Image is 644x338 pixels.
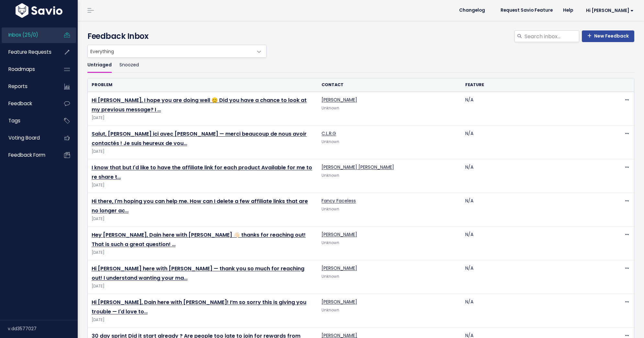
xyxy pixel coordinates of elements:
[461,260,605,294] td: N/A
[8,117,20,124] span: Tags
[92,231,306,248] a: Hey [PERSON_NAME], Dain here with [PERSON_NAME] 👋🏻 thanks for reaching out! That is such a great ...
[322,139,339,144] span: Unknown
[92,130,307,147] a: Salut, [PERSON_NAME] ici avec [PERSON_NAME] — merci beaucoup de nous avoir contactés ! Je suis he...
[461,193,605,227] td: N/A
[92,299,306,315] a: Hi [PERSON_NAME], Dain here with [PERSON_NAME]! I’m so sorry this is giving you trouble — I'd lov...
[8,152,45,158] span: Feedback form
[524,30,579,42] input: Search inbox...
[119,58,139,73] a: Snoozed
[92,96,307,113] a: Hi [PERSON_NAME], I hope you are doing well 😊 Did you have a chance to look at my previous messag...
[87,58,112,73] a: Untriaged
[92,317,314,323] span: [DATE]
[92,197,308,214] a: Hi there, I'm hoping you can help me. How can I delete a few affiliate links that are no longer ac…
[87,58,634,73] ul: Filter feature requests
[92,148,314,155] span: [DATE]
[461,159,605,193] td: N/A
[461,227,605,260] td: N/A
[461,294,605,328] td: N/A
[2,96,54,111] a: Feedback
[92,265,304,282] a: Hi [PERSON_NAME] here with [PERSON_NAME] — thank you so much for reaching out! I understand wanti...
[322,130,336,137] a: C.L.R.G
[8,320,78,337] div: v.dd3577027
[318,78,461,92] th: Contact
[322,96,357,103] a: [PERSON_NAME]
[88,78,318,92] th: Problem
[322,231,357,238] a: [PERSON_NAME]
[8,134,40,141] span: Voting Board
[578,6,639,16] a: Hi [PERSON_NAME]
[2,79,54,94] a: Reports
[461,126,605,159] td: N/A
[92,283,314,290] span: [DATE]
[2,130,54,145] a: Voting Board
[8,31,38,38] span: Inbox (25/0)
[2,113,54,128] a: Tags
[8,83,28,90] span: Reports
[2,28,54,42] a: Inbox (25/0)
[322,274,339,279] span: Unknown
[322,164,394,170] a: [PERSON_NAME] [PERSON_NAME]
[92,182,314,189] span: [DATE]
[92,164,312,181] a: I know that but I'd like to have the affiliate link for each product Available for me to re share t…
[2,148,54,163] a: Feedback form
[322,197,356,204] a: Fancy Faceless
[322,173,339,178] span: Unknown
[92,115,314,121] span: [DATE]
[582,30,634,42] a: New Feedback
[558,6,578,15] a: Help
[8,66,35,73] span: Roadmaps
[495,6,558,15] a: Request Savio Feature
[461,92,605,126] td: N/A
[92,249,314,256] span: [DATE]
[88,45,253,57] span: Everything
[14,3,64,18] img: logo-white.9d6f32f41409.svg
[2,45,54,60] a: Feature Requests
[8,100,32,107] span: Feedback
[322,265,357,271] a: [PERSON_NAME]
[2,62,54,77] a: Roadmaps
[87,45,266,58] span: Everything
[322,106,339,111] span: Unknown
[87,30,634,42] h4: Feedback Inbox
[322,240,339,245] span: Unknown
[92,216,314,222] span: [DATE]
[322,207,339,212] span: Unknown
[586,8,634,13] span: Hi [PERSON_NAME]
[8,49,51,55] span: Feature Requests
[459,8,485,13] span: Changelog
[461,78,605,92] th: Feature
[322,299,357,305] a: [PERSON_NAME]
[322,308,339,313] span: Unknown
